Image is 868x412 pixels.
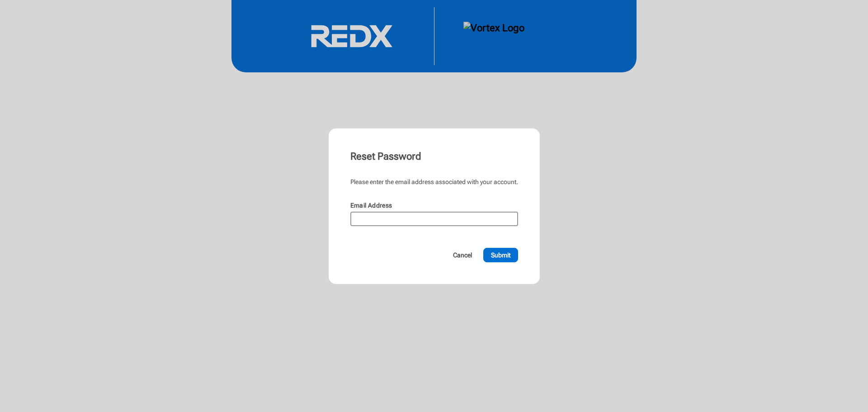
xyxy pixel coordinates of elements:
[350,150,518,163] div: Reset Password
[483,248,518,262] button: Submit
[445,248,480,262] button: Cancel
[491,251,510,260] span: Submit
[350,202,392,209] label: Email Address
[453,251,472,260] span: Cancel
[350,177,518,186] div: Please enter the email address associated with your account.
